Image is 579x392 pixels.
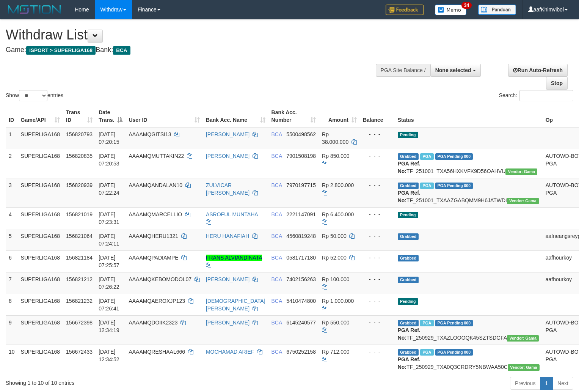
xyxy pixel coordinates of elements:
span: 156821064 [66,233,93,239]
span: AAAAMQANDALAN10 [129,182,182,188]
span: AAAAMQAEROXJP123 [129,298,185,304]
span: Marked by aafsoycanthlai [420,349,433,356]
td: TF_251001_TXAAZGABQMM9H6JATWDI [395,178,543,207]
span: PGA Pending [435,153,473,160]
span: Grabbed [398,320,419,326]
div: - - - [363,131,392,138]
input: Search: [519,90,573,101]
span: 156821212 [66,276,93,282]
th: ID [6,105,18,127]
a: [PERSON_NAME] [206,276,249,282]
span: BCA [271,320,282,326]
span: Copy 5500498562 to clipboard [286,131,316,137]
td: 8 [6,294,18,315]
div: - - - [363,297,392,305]
span: Grabbed [398,153,419,160]
img: MOTION_logo.png [6,4,63,15]
span: [DATE] 12:34:52 [99,349,119,362]
span: 156821019 [66,211,93,217]
span: Rp 712.000 [322,349,349,355]
span: AAAAMQGITSI13 [129,131,171,137]
span: PGA Pending [435,349,473,356]
span: Grabbed [398,349,419,356]
span: Rp 6.400.000 [322,211,354,217]
span: 156672398 [66,320,93,326]
b: PGA Ref. No: [398,161,421,174]
span: [DATE] 07:20:53 [99,153,119,167]
td: TF_250929_TXA0Q3CRDRY5NBWAA50C [395,345,543,374]
span: Copy 6750252158 to clipboard [286,349,316,355]
td: SUPERLIGA168 [18,149,63,178]
td: SUPERLIGA168 [18,178,63,207]
button: None selected [430,64,481,77]
b: PGA Ref. No: [398,356,421,370]
span: BCA [113,46,130,55]
span: Grabbed [398,233,419,240]
div: - - - [363,232,392,240]
span: BCA [271,211,282,217]
td: SUPERLIGA168 [18,315,63,345]
span: AAAAMQDOIIK2323 [129,320,177,326]
span: Rp 2.800.000 [322,182,354,188]
a: [PERSON_NAME] [206,320,249,326]
td: 3 [6,178,18,207]
span: Copy 0581717180 to clipboard [286,255,316,261]
span: 156821184 [66,255,93,261]
td: 9 [6,315,18,345]
span: PGA Pending [435,183,473,189]
span: Rp 50.000 [322,233,347,239]
th: Bank Acc. Number: activate to sort column ascending [268,105,319,127]
span: BCA [271,255,282,261]
span: [DATE] 07:23:31 [99,211,119,225]
span: Grabbed [398,277,419,283]
span: BCA [271,131,282,137]
span: 34 [461,2,472,9]
span: Copy 6145240577 to clipboard [286,320,316,326]
div: PGA Site Balance / [376,64,430,77]
a: [PERSON_NAME] [206,131,249,137]
span: [DATE] 07:26:41 [99,298,119,312]
td: TF_250929_TXAZLOOOQK45SZTSDGFA [395,315,543,345]
div: - - - [363,319,392,326]
a: Run Auto-Refresh [508,64,568,77]
span: BCA [271,182,282,188]
span: Rp 38.000.000 [322,131,348,145]
span: 156820939 [66,182,93,188]
b: PGA Ref. No: [398,327,421,341]
h4: Game: Bank: [6,46,378,54]
a: ZULVICAR [PERSON_NAME] [206,182,249,196]
a: HERU HANAFIAH [206,233,249,239]
span: AAAAMQHERU1321 [129,233,178,239]
span: AAAAMQMUTTAKIN22 [129,153,184,159]
div: - - - [363,348,392,356]
a: ASROFUL MUNTAHA [206,211,258,217]
span: Copy 7901508198 to clipboard [286,153,316,159]
span: BCA [271,233,282,239]
td: TF_251001_TXA56HXKVFK9D56OAHVU [395,149,543,178]
span: BCA [271,298,282,304]
span: [DATE] 07:24:11 [99,233,119,247]
label: Show entries [6,90,63,101]
span: Rp 550.000 [322,320,349,326]
span: 156820793 [66,131,93,137]
img: Feedback.jpg [386,5,424,15]
th: Game/API: activate to sort column ascending [18,105,63,127]
img: Button%20Memo.svg [435,5,467,15]
span: Vendor URL: https://trx31.1velocity.biz [507,335,539,342]
span: PGA Pending [435,320,473,326]
td: 6 [6,250,18,272]
span: Pending [398,298,418,305]
th: Date Trans.: activate to sort column descending [96,105,126,127]
span: Grabbed [398,183,419,189]
select: Showentries [19,90,47,101]
td: SUPERLIGA168 [18,127,63,149]
span: Copy 4560819248 to clipboard [286,233,316,239]
td: SUPERLIGA168 [18,207,63,229]
span: AAAAMQKEBOMODOL07 [129,276,191,282]
div: Showing 1 to 10 of 10 entries [6,376,235,387]
a: FRANS ALVIANDINATA [206,255,262,261]
span: Grabbed [398,255,419,261]
img: panduan.png [478,5,516,15]
td: SUPERLIGA168 [18,250,63,272]
span: Rp 52.000 [322,255,347,261]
